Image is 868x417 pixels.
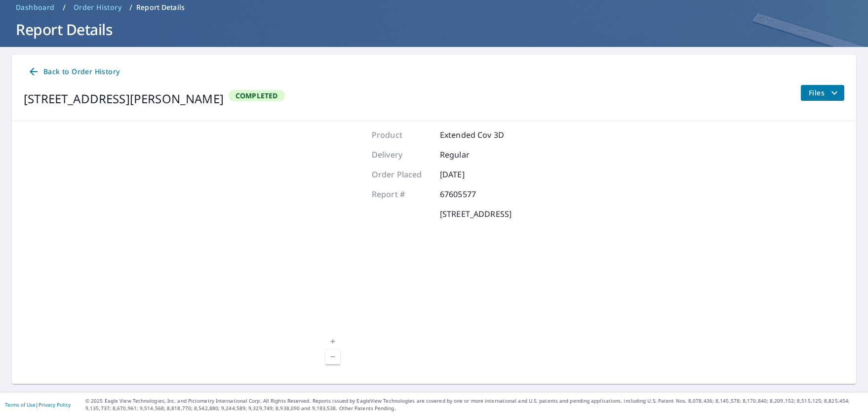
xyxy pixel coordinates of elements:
p: Regular [440,149,499,161]
button: filesDropdownBtn-67605577 [800,85,844,101]
p: Report # [372,188,431,200]
span: Files [809,87,840,99]
a: Back to Order History [24,63,123,81]
p: © 2025 Eagle View Technologies, Inc. and Pictometry International Corp. All Rights Reserved. Repo... [85,397,863,412]
span: Completed [230,91,284,100]
a: Current Level 17, Zoom Out [325,349,340,364]
a: Current Level 17, Zoom In [325,334,340,349]
h1: Report Details [12,19,856,40]
p: Extended Cov 3D [440,129,504,141]
p: Product [372,129,431,141]
p: | [5,402,71,408]
p: Order Placed [372,168,431,180]
p: [STREET_ADDRESS] [440,208,512,220]
a: Privacy Policy [39,401,71,408]
span: Back to Order History [28,66,119,78]
div: [STREET_ADDRESS][PERSON_NAME] [24,90,224,108]
p: Delivery [372,149,431,161]
a: Terms of Use [5,401,36,408]
li: / [129,1,132,13]
li: / [63,1,66,13]
span: Dashboard [16,2,55,12]
p: Report Details [136,2,185,12]
span: Order History [74,2,121,12]
p: [DATE] [440,168,499,180]
p: 67605577 [440,188,499,200]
